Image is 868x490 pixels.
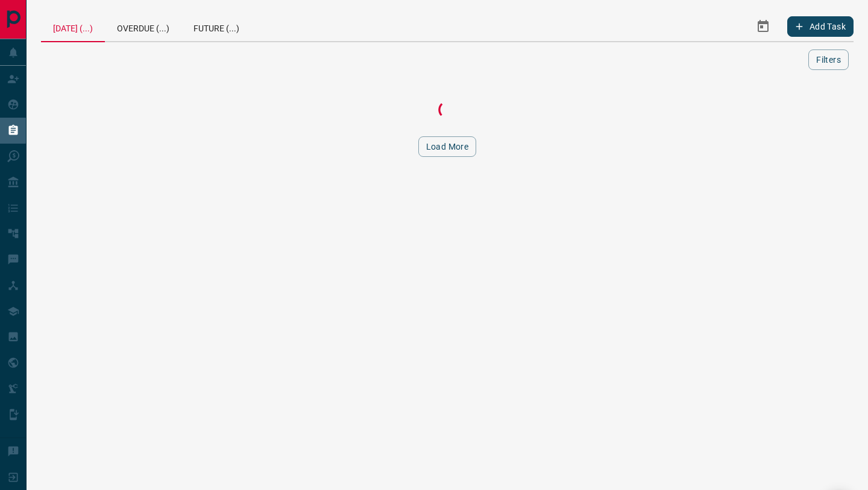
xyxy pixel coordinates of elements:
[749,12,778,41] button: Select Date Range
[105,12,181,41] div: Overdue (...)
[787,16,854,37] button: Add Task
[808,49,849,70] button: Filters
[181,12,251,41] div: Future (...)
[41,12,105,42] div: [DATE] (...)
[418,136,477,157] button: Load More
[387,98,508,122] div: Loading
